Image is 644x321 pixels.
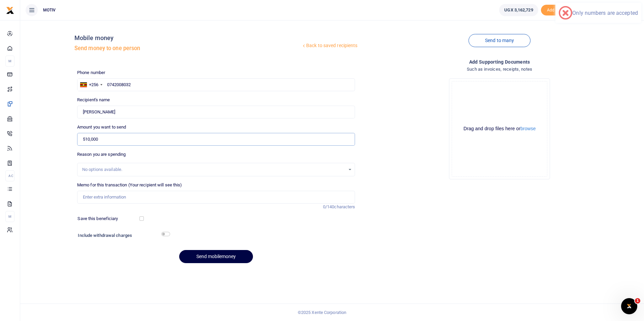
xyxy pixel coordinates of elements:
[504,7,533,13] span: UGX 3,162,729
[77,182,182,188] label: Memo for this transaction (Your recipient will see this)
[360,66,639,73] h4: Such as invoices, receipts, notes
[452,126,547,132] div: Drag and drop files here or
[77,191,355,204] input: Enter extra information
[77,133,355,146] input: UGX
[179,250,253,263] button: Send mobilemoney
[541,5,575,16] li: Toup your wallet
[621,298,637,314] iframe: Intercom live chat
[77,124,126,131] label: Amount you want to send
[40,7,59,13] span: MOTIV
[496,4,541,16] li: Wallet ballance
[89,81,98,88] div: +256
[499,4,538,16] a: UGX 3,162,729
[520,126,536,131] button: browse
[334,204,355,209] span: characters
[6,6,14,14] img: logo-small
[301,40,358,52] a: Back to saved recipients
[449,78,550,179] div: File Uploader
[541,7,575,12] a: Add money
[360,58,639,66] h4: Add supporting Documents
[77,97,110,103] label: Recipient's name
[82,166,346,173] div: No options available.
[77,151,126,158] label: Reason you are spending
[74,45,301,52] h5: Send money to one person
[77,78,355,91] input: Enter phone number
[6,7,14,12] a: logo-small logo-large logo-large
[74,34,301,42] h4: Mobile money
[77,79,104,91] div: Uganda: +256
[78,233,167,238] h6: Include withdrawal charges
[469,34,530,47] a: Send to many
[5,170,14,181] li: Ac
[323,204,334,209] span: 0/140
[77,215,118,222] label: Save this beneficiary
[5,56,14,67] li: M
[572,10,638,16] div: Only numbers are accepted
[77,106,355,118] input: Loading name...
[5,211,14,222] li: M
[77,69,105,76] label: Phone number
[541,5,575,16] span: Add money
[635,298,640,304] span: 1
